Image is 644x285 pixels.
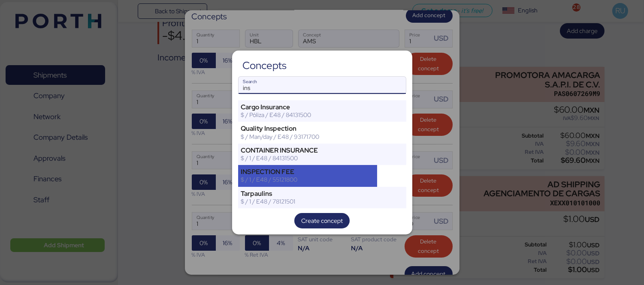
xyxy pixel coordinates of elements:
[242,62,287,69] div: Concepts
[301,216,343,226] span: Create concept
[241,125,375,132] div: Quality Inspection
[241,176,375,183] div: $ / 1 / E48 / 55121800
[241,154,375,162] div: $ / 1 / E48 / 84131500
[241,133,375,141] div: $ / Man/day / E48 / 93171700
[241,147,375,154] div: CONTAINER INSURANCE
[241,190,375,198] div: Tarpaulins
[241,103,375,111] div: Cargo Insurance
[241,111,375,119] div: $ / Póliza / E48 / 84131500
[239,77,406,94] input: Search
[294,213,350,228] button: Create concept
[241,168,375,176] div: INSPECTION FEE
[241,198,375,205] div: $ / 1 / E48 / 78121501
